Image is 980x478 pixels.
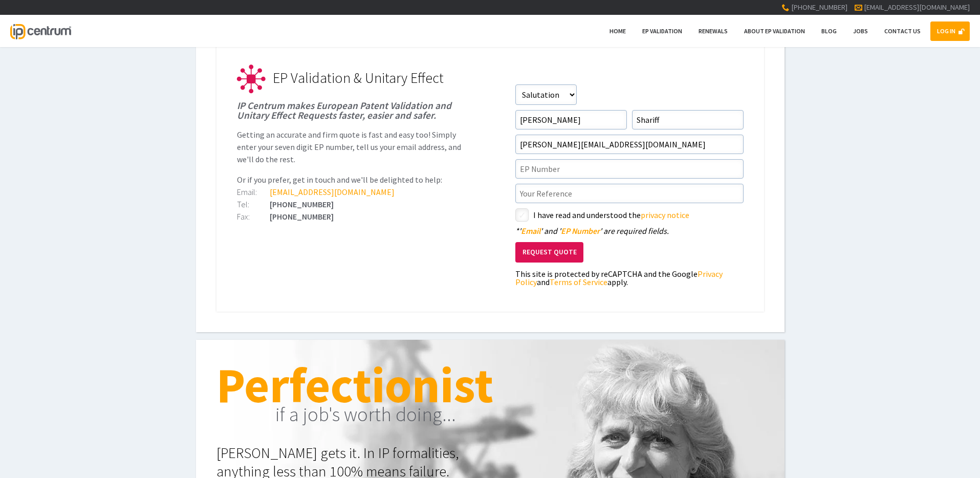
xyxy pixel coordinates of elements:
a: Home [603,21,633,41]
a: [EMAIL_ADDRESS][DOMAIN_NAME] [864,3,970,12]
a: EP Validation [636,21,689,41]
span: [PHONE_NUMBER] [791,3,847,12]
input: Surname [632,110,744,129]
label: I have read and understood the [533,208,744,222]
a: IP Centrum [10,15,71,47]
span: EP Number [561,226,600,236]
p: Or if you prefer, get in touch and we'll be delighted to help: [237,173,465,186]
a: Jobs [846,21,875,41]
div: [PHONE_NUMBER] [237,200,465,208]
span: Home [609,27,626,35]
span: Blog [821,27,837,35]
span: EP Validation & Unitary Effect [273,69,444,87]
a: [EMAIL_ADDRESS][DOMAIN_NAME] [270,187,395,197]
span: Jobs [853,27,868,35]
p: Getting an accurate and firm quote is fast and easy too! Simply enter your seven digit EP number,... [237,128,465,165]
input: EP Number [515,159,744,179]
a: Contact Us [878,21,927,41]
div: Tel: [237,200,270,208]
div: [PHONE_NUMBER] [237,212,465,221]
a: LOG IN [930,21,970,41]
input: Your Reference [515,184,744,203]
button: Request Quote [515,242,583,263]
h1: IP Centrum makes European Patent Validation and Unitary Effect Requests faster, easier and safer. [237,101,465,120]
a: Privacy Policy [515,269,723,287]
div: Email: [237,188,270,196]
div: Fax: [237,212,270,221]
h2: if a job's worth doing... [275,400,764,429]
a: About EP Validation [737,21,812,41]
span: Renewals [699,27,728,35]
input: First Name [515,110,627,129]
span: EP Validation [642,27,682,35]
a: Blog [815,21,843,41]
span: Email [521,226,540,236]
span: About EP Validation [744,27,805,35]
input: Email [515,135,744,154]
label: styled-checkbox [515,208,529,222]
a: Terms of Service [550,277,607,287]
a: Renewals [692,21,734,41]
div: ' ' and ' ' are required fields. [515,227,744,235]
span: Contact Us [884,27,921,35]
h1: Perfectionist [216,360,764,409]
div: This site is protected by reCAPTCHA and the Google and apply. [515,270,744,286]
a: privacy notice [641,210,689,220]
